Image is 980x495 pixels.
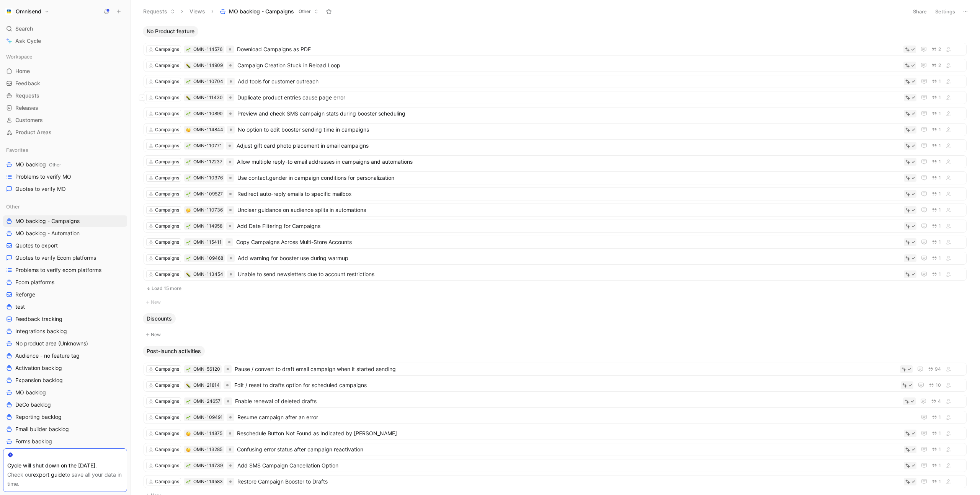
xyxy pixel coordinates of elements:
[193,270,223,278] div: OMN-113454
[238,254,901,263] span: Add warning for booster use during warmup
[15,104,38,112] span: Releases
[15,24,33,33] span: Search
[186,95,191,100] div: 🐛
[15,80,40,87] span: Feedback
[186,207,191,213] button: 🤔
[186,159,191,164] button: 🌱
[143,330,967,339] button: New
[155,62,179,69] div: Campaigns
[15,376,63,384] span: Expansion backlog
[910,6,930,17] button: Share
[930,125,942,134] button: 1
[3,228,127,239] a: MO backlog - Automation
[186,431,191,436] img: 🤔
[155,397,179,405] div: Campaigns
[186,415,191,420] div: 🌱
[3,326,127,337] a: Integrations backlog
[186,399,191,404] div: 🌱
[186,463,191,468] div: 🌱
[193,94,223,101] div: OMN-111430
[144,123,967,136] a: Campaigns🤔OMN-114844No option to edit booster sending time in campaigns1
[155,46,179,53] div: Campaigns
[155,381,179,389] div: Campaigns
[237,445,901,454] span: Confusing error status after campaign reactivation
[186,128,191,132] img: 🤔
[186,80,191,84] img: 🌱
[15,129,52,136] span: Product Areas
[15,217,80,225] span: MO backlog - Campaigns
[140,6,178,17] button: Requests
[939,431,941,436] span: 1
[155,430,179,437] div: Campaigns
[939,479,941,484] span: 1
[193,190,223,198] div: OMN-109527
[299,8,311,15] span: Other
[237,61,900,70] span: Campaign Creation Stuck in Reload Loop
[237,157,901,166] span: Allow multiple reply-to email addresses in campaigns and automations
[930,142,942,150] button: 1
[939,79,941,84] span: 1
[144,59,967,72] a: Campaigns🐛OMN-114909Campaign Creation Stuck in Reload Loop2
[144,363,967,376] a: Campaigns🌱OMN-56120Pause / convert to draft email campaign when it started sending94
[193,126,223,134] div: OMN-114844
[229,8,294,15] span: MO backlog - Campaigns
[193,158,222,166] div: OMN-112237
[3,411,127,423] a: Reporting backlog
[15,254,96,262] span: Quotes to verify Ecom platforms
[144,107,967,120] a: Campaigns🌱OMN-110890Preview and check SMS campaign stats during booster scheduling1
[930,174,942,182] button: 1
[193,381,220,389] div: OMN-21814
[155,142,179,150] div: Campaigns
[15,364,62,372] span: Activation backlog
[144,139,967,152] a: Campaigns🌱OMN-110771Adjust gift card photo placement in email campaigns1
[939,272,941,277] span: 1
[155,414,179,421] div: Campaigns
[186,96,191,100] img: 🐛
[15,389,46,396] span: MO backlog
[237,221,901,231] span: Add Date Filtering for Campaigns
[186,63,191,68] button: 🐛
[144,284,967,293] button: Load 15 more
[15,291,35,298] span: Reforge
[930,445,942,454] button: 1
[193,478,223,485] div: OMN-114583
[186,431,191,436] button: 🤔
[193,414,223,421] div: OMN-109491
[939,240,941,244] span: 1
[155,94,179,101] div: Campaigns
[3,423,127,435] a: Email builder backlog
[186,176,191,181] img: 🌱
[3,277,127,288] a: Ecom platforms
[3,6,51,17] button: OmnisendOmnisend
[193,46,222,53] div: OMN-114576
[3,301,127,313] a: test
[930,477,942,486] button: 1
[186,208,191,213] img: 🤔
[193,430,222,437] div: OMN-114875
[155,254,179,262] div: Campaigns
[930,45,942,54] button: 2
[193,110,223,117] div: OMN-110890
[186,160,191,164] img: 🌱
[155,190,179,198] div: Campaigns
[186,47,191,52] button: 🌱
[15,185,66,193] span: Quotes to verify MO
[235,365,897,374] span: Pause / convert to draft email campaign when it started sending
[186,415,191,420] img: 🌱
[237,45,900,54] span: Download Campaigns as PDF
[144,155,967,168] a: Campaigns🌱OMN-112237Allow multiple reply-to email addresses in campaigns and automations1
[3,399,127,410] a: DeCo backlog
[3,215,127,227] a: MO backlog - Campaigns
[186,479,191,484] button: 🌱
[939,447,941,452] span: 1
[186,272,191,277] button: 🐛
[144,236,967,249] a: Campaigns🌱OMN-115411Copy Campaigns Across Multi-Store Accounts1
[3,159,127,170] a: MO backlogOther
[15,425,69,433] span: Email builder backlog
[144,268,967,281] a: Campaigns🐛OMN-113454Unable to send newsletters due to account restrictions1
[930,413,942,422] button: 1
[216,6,322,17] button: MO backlog - CampaignsOther
[155,365,179,373] div: Campaigns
